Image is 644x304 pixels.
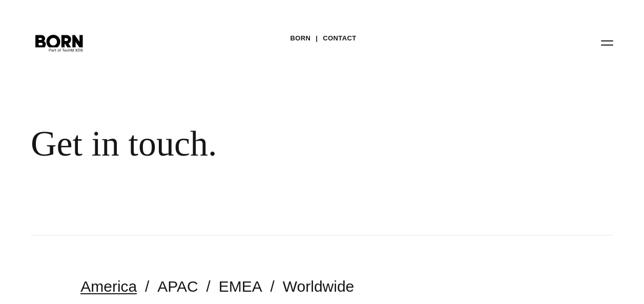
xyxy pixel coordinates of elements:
a: Worldwide [283,278,355,295]
div: Get in touch. [31,123,461,165]
a: APAC [157,278,198,295]
a: Contact [323,31,356,46]
a: BORN [290,31,310,46]
a: America [80,278,137,295]
a: EMEA [219,278,262,295]
button: Open [595,32,619,53]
